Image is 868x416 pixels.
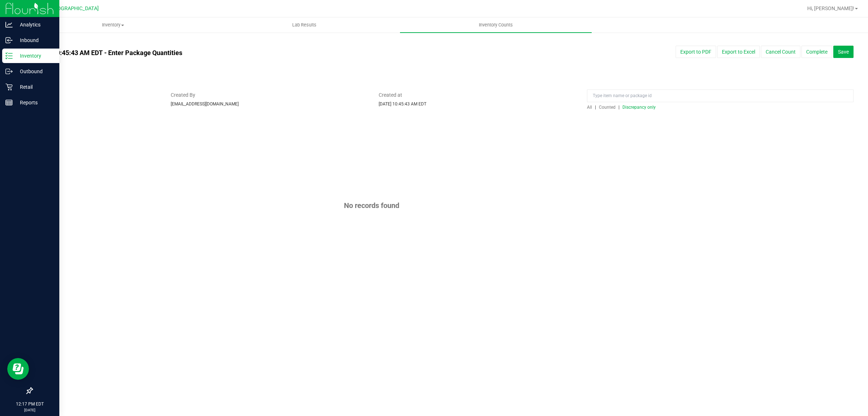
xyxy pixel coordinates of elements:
[3,407,56,413] p: [DATE]
[5,68,13,75] inline-svg: Outbound
[3,401,56,407] p: 12:17 PM EDT
[13,83,56,91] p: Retail
[469,22,523,28] span: Inventory Counts
[587,105,595,110] a: All
[13,51,56,60] p: Inventory
[5,21,13,28] inline-svg: Analytics
[13,20,56,29] p: Analytics
[833,46,854,58] button: Save
[676,46,716,58] button: Export to PDF
[13,36,56,45] p: Inbound
[5,99,13,106] inline-svg: Reports
[587,105,592,110] span: All
[18,22,208,28] span: Inventory
[838,49,849,55] span: Save
[622,105,656,110] span: Discrepancy only
[379,101,426,107] span: [DATE] 10:45:43 AM EDT
[171,101,239,107] span: [EMAIL_ADDRESS][DOMAIN_NAME]
[13,67,56,76] p: Outbound
[5,37,13,44] inline-svg: Inbound
[618,105,620,110] span: |
[801,46,832,58] button: Complete
[761,46,800,58] button: Cancel Count
[282,22,326,28] span: Lab Results
[344,201,399,210] span: No records found
[49,5,99,12] span: [GEOGRAPHIC_DATA]
[32,49,507,57] h4: [DATE] 10:45:43 AM EDT - Enter Package Quantities
[5,52,13,59] inline-svg: Inventory
[5,83,13,91] inline-svg: Retail
[171,91,368,99] span: Created By
[13,98,56,107] p: Reports
[32,91,160,99] span: Status
[621,105,656,110] a: Discrepancy only
[400,17,591,33] a: Inventory Counts
[599,105,616,110] span: Counted
[597,105,618,110] a: Counted
[807,5,854,11] span: Hi, [PERSON_NAME]!
[7,358,29,380] iframe: Resource center
[17,17,209,33] a: Inventory
[379,91,576,99] span: Created at
[587,90,854,102] input: Type item name or package id
[717,46,760,58] button: Export to Excel
[595,105,596,110] span: |
[209,17,400,33] a: Lab Results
